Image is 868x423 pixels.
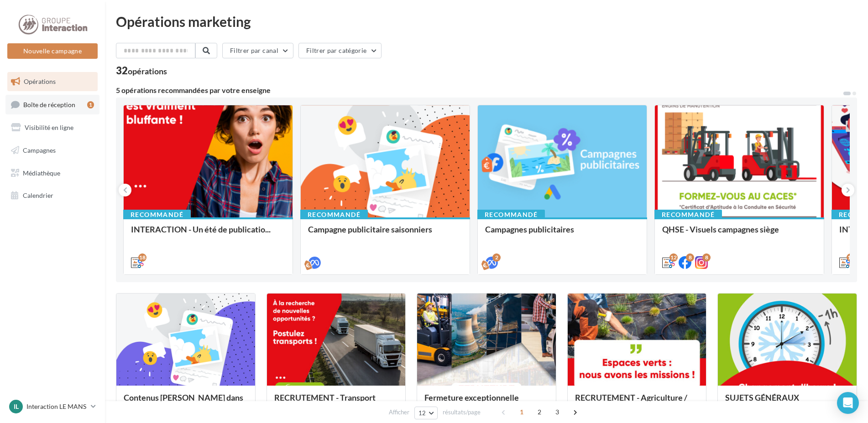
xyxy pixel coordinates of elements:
div: Recommandé [300,210,368,220]
div: 12 [669,253,678,262]
div: 18 [138,253,146,262]
span: 12 [418,409,426,417]
span: Fermeture exceptionnelle [424,392,519,402]
div: 1 [87,101,94,108]
span: résultats/page [443,408,481,417]
span: Calendrier [23,191,53,199]
a: IL Interaction LE MANS [7,398,98,415]
div: 8 [702,253,711,262]
button: 12 [414,407,438,419]
span: Opérations [24,77,56,85]
div: Open Intercom Messenger [837,392,859,414]
span: 3 [550,405,565,419]
div: 2 [492,253,501,262]
a: Campagnes [5,141,99,160]
div: Recommandé [477,210,545,220]
div: Recommandé [123,210,191,220]
a: Visibilité en ligne [5,118,99,137]
span: 1 [514,405,529,419]
div: 12 [847,253,855,262]
div: 32 [116,66,167,76]
span: Médiathèque [23,169,60,176]
span: Visibilité en ligne [25,124,73,131]
span: INTERACTION - Un été de publicatio... [131,224,271,234]
a: Opérations [5,72,99,91]
span: Campagnes [23,146,56,154]
button: Filtrer par canal [222,43,293,58]
a: Calendrier [5,186,99,205]
div: opérations [128,67,167,75]
div: 5 opérations recommandées par votre enseigne [116,87,842,94]
span: Campagnes publicitaires [485,224,574,234]
div: 8 [686,253,694,262]
span: Campagne publicitaire saisonniers [308,224,432,234]
button: Nouvelle campagne [7,43,98,59]
p: Interaction LE MANS [26,402,87,411]
button: Filtrer par catégorie [298,43,382,58]
span: Boîte de réception [23,100,75,108]
div: Opérations marketing [116,15,857,28]
a: Boîte de réception1 [5,95,99,114]
span: 2 [532,405,547,419]
a: Médiathèque [5,164,99,183]
span: QHSE - Visuels campagnes siège [662,224,779,234]
span: RECRUTEMENT - Transport [274,392,376,402]
span: SUJETS GÉNÉRAUX [725,392,799,402]
span: IL [14,402,19,411]
span: Afficher [389,408,409,417]
div: Recommandé [654,210,722,220]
